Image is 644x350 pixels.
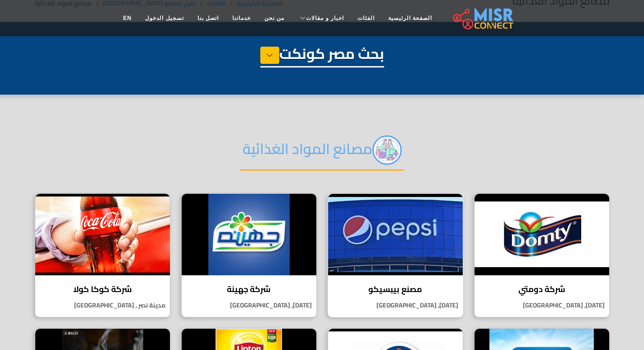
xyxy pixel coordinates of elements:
[335,284,456,294] h4: مصنع بيبسيكو
[182,301,316,310] p: [DATE], [GEOGRAPHIC_DATA]
[117,10,139,27] a: EN
[328,194,463,275] img: مصنع بيبسيكو
[328,301,463,310] p: [DATE], [GEOGRAPHIC_DATA]
[475,194,609,275] img: شركة دومتي
[481,284,602,294] h4: شركة دومتي
[260,45,384,67] h1: بحث مصر كونكت
[35,194,170,275] img: شركة كوكا كولا
[322,193,469,318] a: مصنع بيبسيكو مصنع بيبسيكو [DATE], [GEOGRAPHIC_DATA]
[372,135,402,165] img: PPC0wiV957oFNXL6SBe2.webp
[306,14,344,22] span: اخبار و مقالات
[258,10,291,27] a: من نحن
[351,10,381,27] a: الفئات
[35,301,170,310] p: مدينة نصر , [GEOGRAPHIC_DATA]
[138,10,190,27] a: تسجيل الدخول
[42,284,163,294] h4: شركة كوكا كولا
[291,10,351,27] a: اخبار و مقالات
[191,10,226,27] a: اتصل بنا
[188,284,310,294] h4: شركة جهينة
[469,193,615,318] a: شركة دومتي شركة دومتي [DATE], [GEOGRAPHIC_DATA]
[453,7,513,29] img: main.misr_connect
[475,301,609,310] p: [DATE], [GEOGRAPHIC_DATA]
[381,10,439,27] a: الصفحة الرئيسية
[226,10,258,27] a: خدماتنا
[240,135,404,171] h2: مصانع المواد الغذائية
[29,193,176,318] a: شركة كوكا كولا شركة كوكا كولا مدينة نصر , [GEOGRAPHIC_DATA]
[182,194,316,275] img: شركة جهينة
[176,193,322,318] a: شركة جهينة شركة جهينة [DATE], [GEOGRAPHIC_DATA]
